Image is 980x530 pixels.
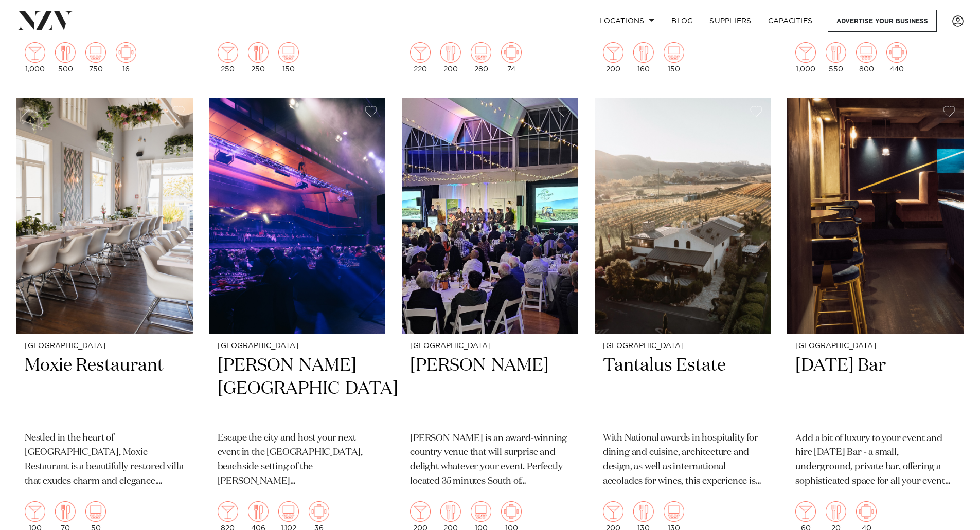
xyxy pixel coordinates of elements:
[218,42,238,63] img: cocktail.png
[501,42,522,63] img: meeting.png
[603,42,623,63] img: cocktail.png
[116,42,136,73] div: 16
[633,501,654,522] img: dining.png
[309,501,329,522] img: meeting.png
[886,42,907,73] div: 440
[410,501,431,522] img: cocktail.png
[410,342,570,350] small: [GEOGRAPHIC_DATA]
[85,42,106,63] img: theatre.png
[795,42,816,63] img: cocktail.png
[826,501,846,522] img: dining.png
[218,354,378,424] h2: [PERSON_NAME][GEOGRAPHIC_DATA]
[410,42,431,73] div: 220
[856,42,877,73] div: 800
[828,10,937,32] a: Advertise your business
[440,42,461,63] img: dining.png
[795,501,816,522] img: cocktail.png
[85,42,106,73] div: 750
[440,501,461,522] img: dining.png
[633,42,654,63] img: dining.png
[664,42,684,63] img: theatre.png
[826,42,846,73] div: 550
[886,42,907,63] img: meeting.png
[795,42,816,73] div: 1,000
[471,501,491,522] img: theatre.png
[218,42,238,73] div: 250
[760,10,821,32] a: Capacities
[856,42,877,63] img: theatre.png
[603,501,623,522] img: cocktail.png
[471,42,491,63] img: theatre.png
[664,42,684,73] div: 150
[25,354,185,424] h2: Moxie Restaurant
[278,42,299,73] div: 150
[218,501,238,522] img: cocktail.png
[248,501,269,522] img: dining.png
[603,431,763,489] p: With National awards in hospitality for dining and cuisine, architecture and design, as well as i...
[55,42,76,73] div: 500
[218,431,378,489] p: Escape the city and host your next event in the [GEOGRAPHIC_DATA], beachside setting of the [PERS...
[25,42,45,73] div: 1,000
[248,42,269,63] img: dining.png
[701,10,759,32] a: SUPPLIERS
[25,501,45,522] img: cocktail.png
[795,354,955,424] h2: [DATE] Bar
[440,42,461,73] div: 200
[795,342,955,350] small: [GEOGRAPHIC_DATA]
[856,501,877,522] img: meeting.png
[410,432,570,489] p: [PERSON_NAME] is an award-winning country venue that will surprise and delight whatever your even...
[16,11,73,30] img: nzv-logo.png
[591,10,663,32] a: Locations
[25,342,185,350] small: [GEOGRAPHIC_DATA]
[410,354,570,424] h2: [PERSON_NAME]
[663,10,701,32] a: BLOG
[116,42,136,63] img: meeting.png
[795,432,955,489] p: Add a bit of luxury to your event and hire [DATE] Bar - a small, underground, private bar, offeri...
[55,42,76,63] img: dining.png
[25,431,185,489] p: Nestled in the heart of [GEOGRAPHIC_DATA], Moxie Restaurant is a beautifully restored villa that ...
[501,501,522,522] img: meeting.png
[664,501,684,522] img: theatre.png
[471,42,491,73] div: 280
[25,42,45,63] img: cocktail.png
[826,42,846,63] img: dining.png
[410,42,431,63] img: cocktail.png
[85,501,106,522] img: theatre.png
[633,42,654,73] div: 160
[278,501,299,522] img: theatre.png
[501,42,522,73] div: 74
[603,354,763,424] h2: Tantalus Estate
[218,342,378,350] small: [GEOGRAPHIC_DATA]
[603,342,763,350] small: [GEOGRAPHIC_DATA]
[248,42,269,73] div: 250
[55,501,76,522] img: dining.png
[603,42,623,73] div: 200
[278,42,299,63] img: theatre.png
